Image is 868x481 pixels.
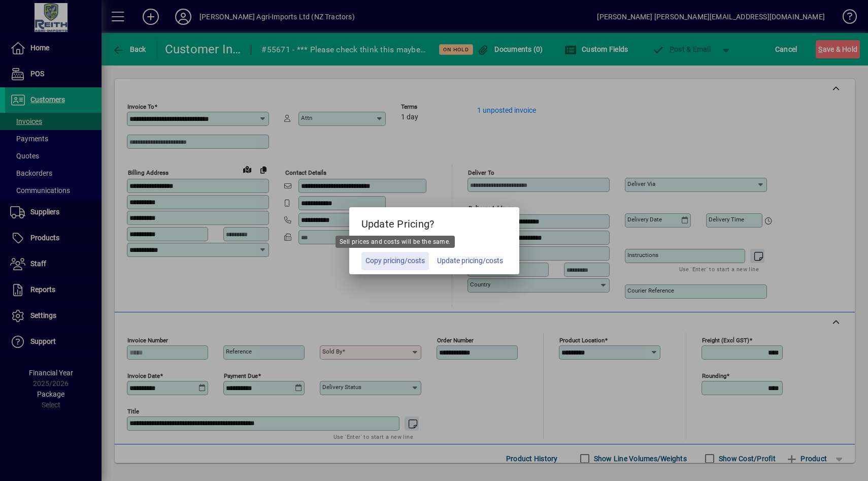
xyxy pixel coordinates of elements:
[433,252,507,270] button: Update pricing/costs
[349,207,519,237] h5: Update Pricing?
[365,255,425,266] span: Copy pricing/costs
[336,236,455,248] div: Sell prices and costs will be the same.
[361,252,429,270] button: Copy pricing/costs
[437,255,503,266] span: Update pricing/costs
